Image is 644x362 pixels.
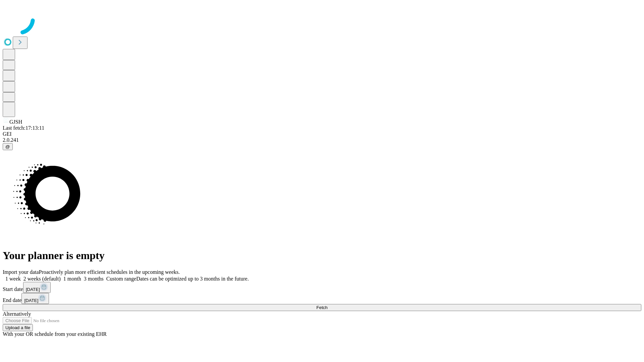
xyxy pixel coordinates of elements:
[3,293,641,304] div: End date
[3,125,44,131] span: Last fetch: 17:13:11
[3,269,39,275] span: Import your data
[3,304,641,311] button: Fetch
[3,249,641,262] h1: Your planner is empty
[63,276,81,282] span: 1 month
[5,276,21,282] span: 1 week
[9,119,22,125] span: GJSH
[23,282,51,293] button: [DATE]
[3,131,641,137] div: GEI
[24,298,38,303] span: [DATE]
[21,293,49,304] button: [DATE]
[84,276,104,282] span: 3 months
[106,276,136,282] span: Custom range
[316,305,327,310] span: Fetch
[3,143,13,150] button: @
[3,137,641,143] div: 2.0.241
[3,331,107,337] span: With your OR schedule from your existing EHR
[3,311,31,317] span: Alternatively
[3,324,33,331] button: Upload a file
[26,287,40,292] span: [DATE]
[5,144,10,149] span: @
[3,282,641,293] div: Start date
[136,276,249,282] span: Dates can be optimized up to 3 months in the future.
[23,276,61,282] span: 2 weeks (default)
[39,269,180,275] span: Proactively plan more efficient schedules in the upcoming weeks.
